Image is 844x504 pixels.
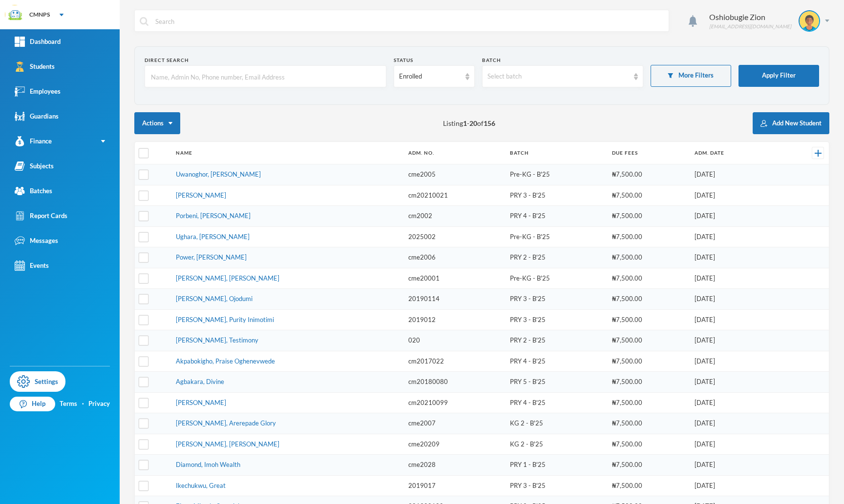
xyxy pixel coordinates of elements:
a: Uwanoghor, [PERSON_NAME] [176,170,261,178]
td: ₦7,500.00 [607,164,689,185]
td: [DATE] [690,455,784,476]
a: [PERSON_NAME], [PERSON_NAME] [176,274,279,282]
div: [EMAIL_ADDRESS][DOMAIN_NAME] [709,23,791,30]
a: Power, [PERSON_NAME] [176,253,247,261]
td: [DATE] [690,289,784,310]
td: PRY 3 - B'25 [505,475,607,496]
td: [DATE] [690,268,784,289]
td: cm20210021 [403,185,505,206]
td: ₦7,500.00 [607,226,689,247]
th: Adm. Date [690,142,784,164]
button: Apply Filter [738,65,819,87]
td: [DATE] [690,164,784,185]
a: Settings [10,371,65,392]
a: Diamond, Imoh Wealth [176,461,240,468]
a: Privacy [88,399,110,409]
b: 156 [484,119,495,127]
td: [DATE] [690,392,784,413]
a: [PERSON_NAME] [176,191,226,199]
a: [PERSON_NAME] [176,399,226,406]
td: ₦7,500.00 [607,372,689,393]
td: 020 [403,330,505,351]
button: Add New Student [753,112,829,134]
td: Pre-KG - B'25 [505,164,607,185]
div: Employees [15,86,61,97]
a: Ughara, [PERSON_NAME] [176,233,250,241]
td: ₦7,500.00 [607,268,689,289]
button: Actions [134,112,180,134]
a: [PERSON_NAME], Arerepade Glory [176,419,276,427]
td: ₦7,500.00 [607,392,689,413]
div: Messages [15,236,58,246]
td: PRY 4 - B'25 [505,351,607,372]
a: [PERSON_NAME], [PERSON_NAME] [176,440,279,448]
a: Terms [60,399,77,409]
a: Akpabokigho, Praise Oghenevwede [176,357,275,365]
td: Pre-KG - B'25 [505,268,607,289]
td: cme2007 [403,413,505,434]
th: Adm. No. [403,142,505,164]
td: ₦7,500.00 [607,185,689,206]
td: cme2005 [403,164,505,185]
td: ₦7,500.00 [607,289,689,310]
td: PRY 3 - B'25 [505,289,607,310]
div: Students [15,61,55,72]
td: 2025002 [403,226,505,247]
td: cme2006 [403,247,505,268]
td: [DATE] [690,206,784,227]
td: [DATE] [690,185,784,206]
td: [DATE] [690,351,784,372]
div: Batch [482,57,643,64]
td: [DATE] [690,247,784,268]
div: Direct Search [145,57,386,64]
div: Enrolled [399,72,460,81]
input: Name, Admin No, Phone number, Email Address [150,66,381,88]
td: ₦7,500.00 [607,206,689,227]
td: [DATE] [690,226,784,247]
span: Listing - of [443,118,495,128]
div: Status [394,57,474,64]
td: Pre-KG - B'25 [505,226,607,247]
div: CMNPS [29,10,50,19]
div: Batches [15,186,52,196]
td: cme20001 [403,268,505,289]
a: [PERSON_NAME], Purity Inimotimi [176,316,274,323]
td: ₦7,500.00 [607,455,689,476]
a: Porbeni, [PERSON_NAME] [176,212,251,220]
td: PRY 5 - B'25 [505,372,607,393]
td: [DATE] [690,413,784,434]
img: + [815,150,822,157]
a: Help [10,397,55,411]
td: [DATE] [690,372,784,393]
div: Subjects [15,161,54,171]
td: ₦7,500.00 [607,434,689,455]
img: logo [5,5,25,25]
td: KG 2 - B'25 [505,413,607,434]
th: Batch [505,142,607,164]
td: ₦7,500.00 [607,413,689,434]
td: PRY 4 - B'25 [505,392,607,413]
td: 2019017 [403,475,505,496]
td: 20190114 [403,289,505,310]
b: 1 [463,119,467,127]
div: Finance [15,136,52,146]
td: ₦7,500.00 [607,475,689,496]
td: ₦7,500.00 [607,247,689,268]
div: Guardians [15,111,59,121]
td: cm20180080 [403,372,505,393]
td: PRY 2 - B'25 [505,330,607,351]
td: [DATE] [690,309,784,330]
td: PRY 4 - B'25 [505,206,607,227]
a: Ikechukwu, Great [176,482,226,489]
img: search [140,17,148,26]
td: cme2028 [403,455,505,476]
td: cm2017022 [403,351,505,372]
td: PRY 3 - B'25 [505,309,607,330]
td: 2019012 [403,309,505,330]
td: ₦7,500.00 [607,309,689,330]
input: Search [154,10,664,32]
b: 20 [469,119,477,127]
a: Agbakara, Divine [176,378,224,385]
a: [PERSON_NAME], Ojodumi [176,295,253,302]
td: PRY 2 - B'25 [505,247,607,268]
